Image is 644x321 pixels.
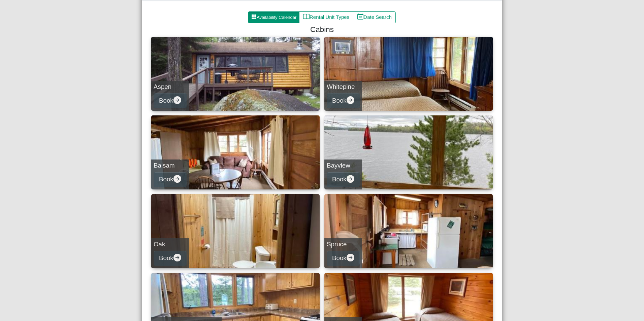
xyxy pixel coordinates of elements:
h5: Balsam [154,162,187,170]
button: Bookarrow right circle fill [154,93,187,108]
svg: calendar date [357,13,364,20]
h5: Oak [154,241,187,248]
h5: Whitepine [327,83,360,91]
svg: arrow right circle fill [347,175,354,183]
svg: arrow right circle fill [173,175,181,183]
svg: grid3x3 gap fill [251,14,257,20]
button: bookRental Unit Types [299,11,353,24]
h5: Spruce [327,241,360,248]
h5: Aspen [154,83,187,91]
button: Bookarrow right circle fill [327,251,360,266]
svg: arrow right circle fill [347,96,354,104]
h5: Bayview [327,162,360,170]
svg: arrow right circle fill [173,254,181,261]
button: grid3x3 gap fillAvailability Calendar [248,11,299,24]
svg: arrow right circle fill [173,96,181,104]
svg: book [303,13,310,20]
button: Bookarrow right circle fill [154,172,187,187]
h4: Cabins [154,25,490,34]
button: Bookarrow right circle fill [327,93,360,108]
button: Bookarrow right circle fill [327,172,360,187]
svg: arrow right circle fill [347,254,354,261]
button: Bookarrow right circle fill [154,251,187,266]
button: calendar dateDate Search [353,11,396,24]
